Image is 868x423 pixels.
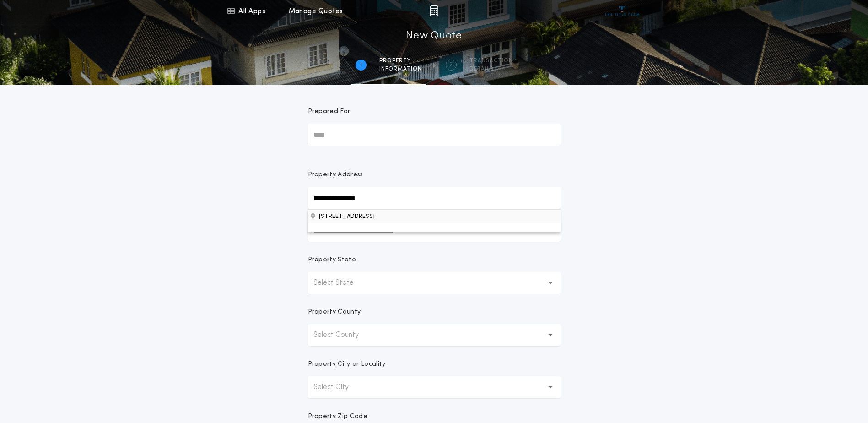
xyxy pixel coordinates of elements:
img: img [430,5,438,16]
p: Property Address [308,170,561,179]
p: Select County [313,330,373,341]
button: Select State [308,272,561,294]
p: Prepared For [308,107,350,116]
p: Select State [313,277,368,288]
h2: 1 [360,61,362,69]
button: Select City [308,376,561,398]
span: information [379,65,422,73]
img: vs-icon [605,6,639,16]
p: Property State [308,255,356,265]
button: Property Address [308,209,561,223]
p: Property County [308,308,361,317]
h1: New Quote [406,29,462,43]
span: Property [379,57,422,65]
span: Transaction [469,57,513,65]
span: details [469,65,513,73]
p: Select City [313,382,363,393]
p: Property Zip Code [308,412,367,421]
button: Select County [308,324,561,346]
p: Property City or Locality [308,360,386,369]
h2: 2 [449,61,453,69]
input: Prepared For [308,124,561,146]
